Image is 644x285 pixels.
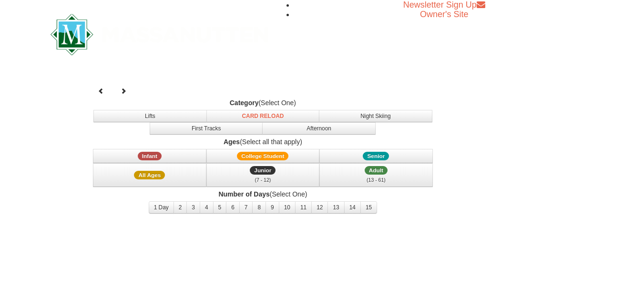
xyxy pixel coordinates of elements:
[319,163,433,187] button: Adult (13 - 61)
[93,110,207,122] button: Lifts
[420,10,468,19] a: Owner's Site
[239,201,253,214] button: 7
[266,201,279,214] button: 9
[365,166,388,175] span: Adult
[200,201,214,214] button: 4
[51,22,269,44] a: Massanutten Resort
[360,201,377,214] button: 15
[363,152,389,160] span: Senior
[93,149,206,163] button: Infant
[186,201,200,214] button: 3
[295,201,312,214] button: 11
[262,122,376,135] button: Afternoon
[319,110,432,122] button: Night Skiing
[134,171,165,179] span: All Ages
[206,149,320,163] button: College Student
[224,138,240,146] strong: Ages
[206,163,320,187] button: Junior (7 - 12)
[149,201,174,214] button: 1 Day
[92,137,435,147] label: (Select all that apply)
[279,201,296,214] button: 10
[237,152,288,160] span: College Student
[230,99,259,107] strong: Category
[326,175,427,185] div: (13 - 61)
[319,149,433,163] button: Senior
[226,201,240,214] button: 6
[174,201,187,214] button: 2
[250,166,276,175] span: Junior
[252,201,266,214] button: 8
[311,201,328,214] button: 12
[51,14,269,55] img: Massanutten Resort Logo
[206,110,320,122] button: Card Reload
[213,201,227,214] button: 5
[327,201,344,214] button: 13
[92,189,435,199] label: (Select One)
[213,175,314,185] div: (7 - 12)
[218,190,269,198] strong: Number of Days
[150,122,263,135] button: First Tracks
[344,201,361,214] button: 14
[92,98,435,108] label: (Select One)
[138,152,162,160] span: Infant
[93,163,206,187] button: All Ages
